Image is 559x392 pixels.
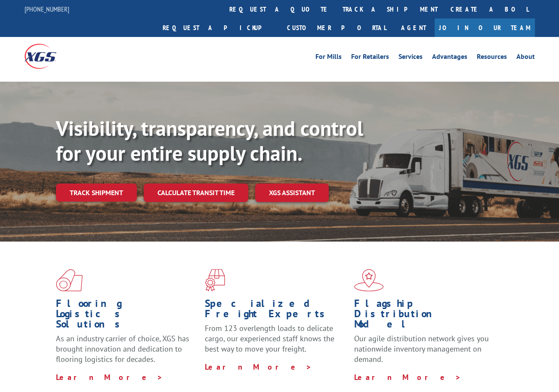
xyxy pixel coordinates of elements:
[205,298,347,323] h1: Specialized Freight Experts
[56,115,363,166] b: Visibility, transparency, and control for your entire supply chain.
[56,372,163,382] a: Learn More >
[351,53,389,63] a: For Retailers
[281,18,392,37] a: Customer Portal
[398,53,423,63] a: Services
[354,298,497,334] h1: Flagship Distribution Model
[56,184,137,202] a: Track shipment
[205,323,347,361] p: From 123 overlength loads to delicate cargo, our experienced staff knows the best way to move you...
[435,18,535,37] a: Join Our Team
[144,184,248,202] a: Calculate transit time
[315,53,342,63] a: For Mills
[205,362,312,372] a: Learn More >
[56,269,83,291] img: xgs-icon-total-supply-chain-intelligence-red
[205,269,225,291] img: xgs-icon-focused-on-flooring-red
[392,18,435,37] a: Agent
[354,269,384,291] img: xgs-icon-flagship-distribution-model-red
[255,184,329,202] a: XGS ASSISTANT
[156,18,281,37] a: Request a pickup
[432,53,467,63] a: Advantages
[25,5,69,13] a: [PHONE_NUMBER]
[354,372,461,382] a: Learn More >
[56,334,189,364] span: As an industry carrier of choice, XGS has brought innovation and dedication to flooring logistics...
[516,53,535,63] a: About
[354,334,489,364] span: Our agile distribution network gives you nationwide inventory management on demand.
[56,298,198,334] h1: Flooring Logistics Solutions
[477,53,507,63] a: Resources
